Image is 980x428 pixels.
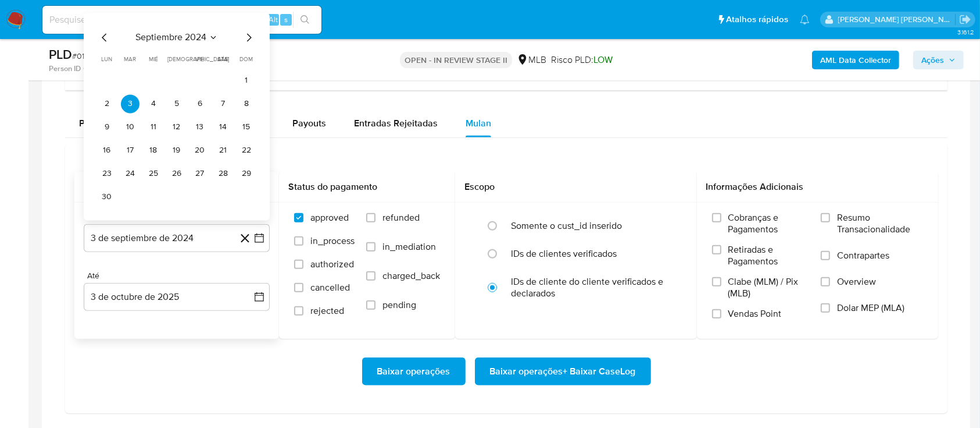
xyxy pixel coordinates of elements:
[269,14,278,25] span: Alt
[284,14,288,25] span: s
[400,52,512,68] p: OPEN - IN REVIEW STAGE II
[593,53,613,66] span: LOW
[820,51,891,69] b: AML Data Collector
[913,51,964,69] button: Ações
[838,14,956,25] p: alessandra.barbosa@mercadopago.com
[517,54,546,66] div: MLB
[49,45,72,63] b: PLD
[812,51,899,69] button: AML Data Collector
[83,63,224,74] a: 6085b9c4405646058f1070c763d01906
[957,27,974,37] span: 3.161.2
[72,50,177,62] span: # 01Hvxtu3oxtQLjIrpGr0CWTY
[49,63,81,74] b: Person ID
[42,12,321,27] input: Pesquise usuários ou casos...
[726,13,788,26] span: Atalhos rápidos
[959,13,971,26] a: Sair
[551,54,613,66] span: Risco PLD:
[800,15,810,24] a: Notificações
[921,51,944,69] span: Ações
[293,12,317,28] button: search-icon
